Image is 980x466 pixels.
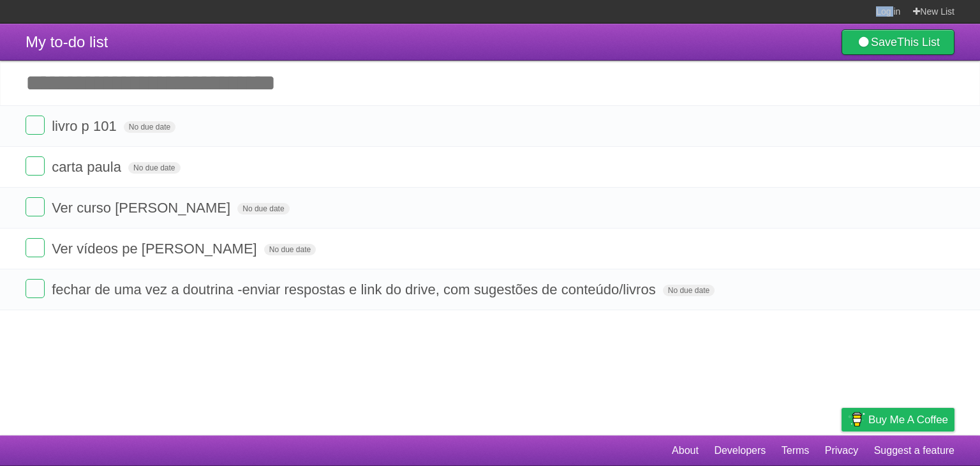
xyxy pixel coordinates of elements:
[26,116,45,135] label: Done
[897,36,940,49] b: This List
[52,282,659,297] span: fechar de uma vez a doutrina -enviar respostas e link do drive, com sugestões de conteúdo/livros
[26,197,45,216] label: Done
[26,33,108,50] span: My to-do list
[26,238,45,257] label: Done
[714,439,766,463] a: Developers
[848,409,865,430] img: Buy me a coffee
[26,156,45,176] label: Done
[124,121,175,133] span: No due date
[52,200,234,216] span: Ver curso [PERSON_NAME]
[52,159,124,175] span: carta paula
[52,241,260,257] span: Ver vídeos pe [PERSON_NAME]
[237,203,289,214] span: No due date
[874,439,954,463] a: Suggest a feature
[264,244,316,255] span: No due date
[672,439,699,463] a: About
[825,439,858,463] a: Privacy
[842,29,954,55] a: SaveThis List
[663,285,715,296] span: No due date
[128,162,180,174] span: No due date
[26,279,45,298] label: Done
[868,409,948,431] span: Buy me a coffee
[52,118,120,134] span: livro p 101
[842,408,954,432] a: Buy me a coffee
[782,439,810,463] a: Terms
